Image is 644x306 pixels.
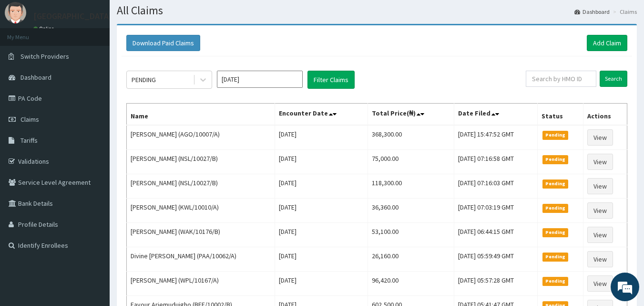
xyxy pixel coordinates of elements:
td: Divine [PERSON_NAME] (PAA/10062/A) [127,247,275,272]
input: Select Month and Year [217,71,303,88]
td: [PERSON_NAME] (WPL/10167/A) [127,272,275,296]
td: 75,000.00 [368,150,454,174]
td: [PERSON_NAME] (NSL/10027/B) [127,174,275,199]
td: [PERSON_NAME] (WAK/10176/B) [127,223,275,247]
div: Chat with us now [50,53,160,66]
img: d_794563401_company_1708531726252_794563401 [18,48,39,72]
th: Status [537,104,583,126]
td: [PERSON_NAME] (AGO/10007/A) [127,125,275,150]
span: Pending [542,228,569,237]
td: [DATE] [275,223,368,247]
td: [DATE] [275,174,368,199]
th: Actions [583,104,627,126]
a: View [587,154,613,170]
td: [PERSON_NAME] (NSL/10027/B) [127,150,275,174]
span: Switch Providers [20,52,69,61]
a: Online [33,25,56,32]
th: Date Filed [454,104,537,126]
td: [DATE] 07:16:58 GMT [454,150,537,174]
span: Pending [542,155,569,164]
td: [DATE] [275,150,368,174]
td: 118,300.00 [368,174,454,199]
span: Pending [542,179,569,188]
td: 26,160.00 [368,247,454,272]
td: [DATE] 05:57:28 GMT [454,272,537,296]
a: View [587,251,613,267]
li: Claims [611,8,637,16]
th: Encounter Date [275,104,368,126]
td: [DATE] [275,272,368,296]
span: Pending [542,204,569,212]
td: [PERSON_NAME] (KWL/10010/A) [127,199,275,223]
span: Pending [542,253,569,261]
td: 96,420.00 [368,272,454,296]
th: Total Price(₦) [368,104,454,126]
td: [DATE] 15:47:52 GMT [454,125,537,150]
span: We're online! [55,92,132,189]
div: PENDING [132,75,156,84]
td: 368,300.00 [368,125,454,150]
td: [DATE] 07:16:03 GMT [454,174,537,199]
th: Name [127,104,275,126]
input: Search [600,71,627,87]
a: View [587,178,613,194]
td: [DATE] 05:59:49 GMT [454,247,537,272]
a: View [587,202,613,219]
span: Tariffs [20,136,38,145]
span: Claims [20,115,39,124]
td: [DATE] 06:44:15 GMT [454,223,537,247]
input: Search by HMO ID [526,71,596,87]
h1: All Claims [117,4,637,17]
td: 53,100.00 [368,223,454,247]
a: Add Claim [587,35,627,51]
td: [DATE] 07:03:19 GMT [454,199,537,223]
p: [GEOGRAPHIC_DATA] [33,12,112,21]
span: Pending [542,131,569,139]
div: Minimize live chat window [156,5,179,28]
button: Download Paid Claims [126,35,200,51]
textarea: Type your message and hit 'Enter' [5,204,182,238]
td: 36,360.00 [368,199,454,223]
a: Dashboard [574,8,610,16]
td: [DATE] [275,125,368,150]
img: User Image [5,2,26,23]
button: Filter Claims [307,71,355,89]
a: View [587,275,613,292]
td: [DATE] [275,247,368,272]
span: Pending [542,277,569,285]
a: View [587,227,613,243]
span: Dashboard [20,73,51,82]
a: View [587,129,613,146]
td: [DATE] [275,199,368,223]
